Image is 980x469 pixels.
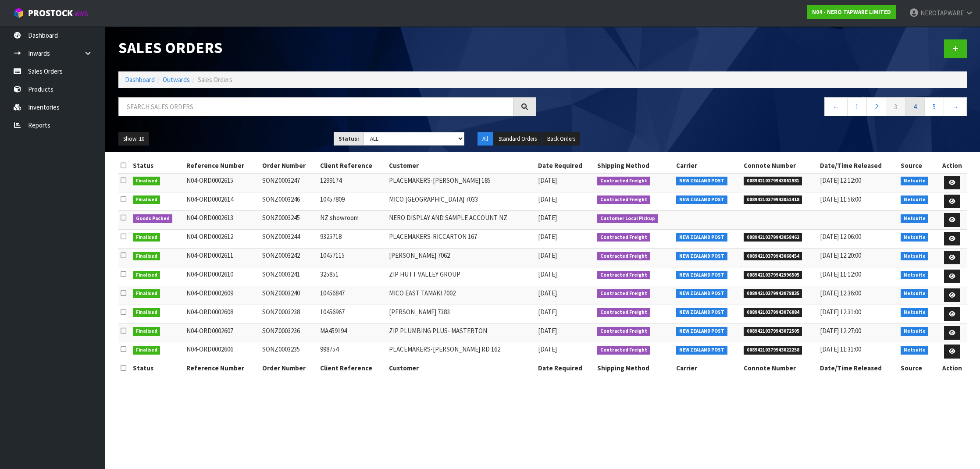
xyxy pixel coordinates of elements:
[198,75,232,84] span: Sales Orders
[820,232,861,241] span: [DATE] 12:06:00
[318,248,387,267] td: 10457115
[387,342,536,361] td: PLACEMAKERS-[PERSON_NAME] RD 162
[184,305,260,323] td: N04-ORD0002608
[674,361,741,375] th: Carrier
[905,97,925,116] a: 4
[118,39,536,57] h1: Sales Orders
[898,361,937,375] th: Source
[387,267,536,286] td: ZIP HUTT VALLEY GROUP
[597,195,650,204] span: Contracted Freight
[131,159,184,173] th: Status
[597,346,650,355] span: Contracted Freight
[901,289,929,298] span: Netsuite
[184,229,260,248] td: N04-ORD0002612
[820,308,861,316] span: [DATE] 12:31:00
[924,97,944,116] a: 5
[676,308,727,317] span: NEW ZEALAND POST
[597,308,650,317] span: Contracted Freight
[744,327,802,336] span: 00894210379943072505
[387,159,536,173] th: Customer
[901,252,929,261] span: Netsuite
[538,289,557,297] span: [DATE]
[944,97,967,116] a: →
[536,159,595,173] th: Date Required
[133,308,160,317] span: Finalised
[118,97,513,116] input: Search sales orders
[538,345,557,353] span: [DATE]
[744,195,802,204] span: 00894210379943051418
[820,251,861,259] span: [DATE] 12:20:00
[387,248,536,267] td: [PERSON_NAME] 7062
[818,159,898,173] th: Date/Time Released
[494,132,542,146] button: Standard Orders
[901,177,929,185] span: Netsuite
[75,10,88,18] small: WMS
[387,305,536,323] td: [PERSON_NAME] 7383
[812,8,891,16] strong: N04 - NERO TAPWARE LIMITED
[538,270,557,278] span: [DATE]
[260,159,318,173] th: Order Number
[163,75,190,84] a: Outwards
[387,173,536,192] td: PLACEMAKERS-[PERSON_NAME] 185
[538,176,557,185] span: [DATE]
[260,229,318,248] td: SONZ0003244
[133,289,160,298] span: Finalised
[597,252,650,261] span: Contracted Freight
[260,286,318,305] td: SONZ0003240
[741,361,818,375] th: Connote Number
[318,173,387,192] td: 1299174
[387,323,536,342] td: ZIP PLUMBING PLUS- MASTERTON
[260,248,318,267] td: SONZ0003242
[676,252,727,261] span: NEW ZEALAND POST
[597,271,650,280] span: Contracted Freight
[184,211,260,230] td: N04-ORD0002613
[184,159,260,173] th: Reference Number
[133,177,160,185] span: Finalised
[318,229,387,248] td: 9325718
[818,361,898,375] th: Date/Time Released
[937,361,967,375] th: Action
[260,267,318,286] td: SONZ0003241
[13,7,24,18] img: cube-alt.png
[133,327,160,336] span: Finalised
[676,271,727,280] span: NEW ZEALAND POST
[676,289,727,298] span: NEW ZEALAND POST
[597,233,650,242] span: Contracted Freight
[125,75,155,84] a: Dashboard
[133,252,160,261] span: Finalised
[131,361,184,375] th: Status
[260,305,318,323] td: SONZ0003238
[318,342,387,361] td: 998754
[901,346,929,355] span: Netsuite
[184,173,260,192] td: N04-ORD0002615
[387,286,536,305] td: MICO EAST TAMAKI 7002
[260,361,318,375] th: Order Number
[133,271,160,280] span: Finalised
[318,267,387,286] td: 325851
[741,159,818,173] th: Connote Number
[538,213,557,222] span: [DATE]
[260,211,318,230] td: SONZ0003245
[260,192,318,211] td: SONZ0003246
[133,233,160,242] span: Finalised
[478,132,493,146] button: All
[549,97,967,119] nav: Page navigation
[744,346,802,355] span: 00894210379943022258
[820,195,861,203] span: [DATE] 11:56:00
[133,195,160,204] span: Finalised
[597,327,650,336] span: Contracted Freight
[676,327,727,336] span: NEW ZEALAND POST
[744,289,802,298] span: 00894210379943078835
[538,251,557,259] span: [DATE]
[538,327,557,335] span: [DATE]
[318,192,387,211] td: 10457809
[820,289,861,297] span: [DATE] 12:36:00
[387,211,536,230] td: NERO DISPLAY AND SAMPLE ACCOUNT NZ
[676,195,727,204] span: NEW ZEALAND POST
[184,342,260,361] td: N04-ORD0002606
[387,192,536,211] td: MICO [GEOGRAPHIC_DATA] 7033
[597,289,650,298] span: Contracted Freight
[260,323,318,342] td: SONZ0003236
[744,308,802,317] span: 00894210379943076084
[118,132,149,146] button: Show: 10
